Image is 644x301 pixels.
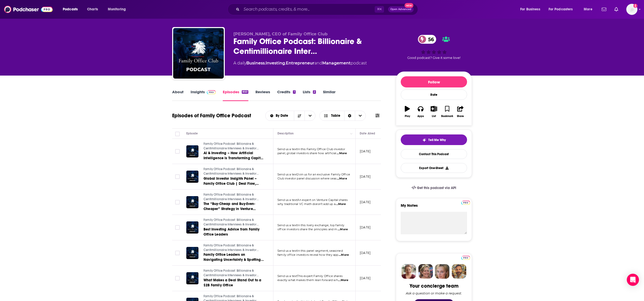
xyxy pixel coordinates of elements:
[360,200,371,204] p: [DATE]
[204,252,264,267] span: Family Office Leaders on Navigating Uncertainty & Spotting Opportunities
[204,167,264,176] a: Family Office Podcast: Billionaire & Centimillionaire Interviews & Investor Club Insights
[520,6,540,13] span: For Business
[175,200,180,204] span: Toggle select row
[277,177,336,180] span: Club investor panel discussion where seas
[204,252,264,262] a: Family Office Leaders on Navigating Uncertainty & Spotting Opportunities
[204,193,259,205] span: Family Office Podcast: Billionaire & Centimillionaire Interviews & Investor Club Insights
[305,111,315,121] button: open menu
[360,149,371,153] p: [DATE]
[277,249,343,252] span: Send us a textIn this panel segment, seasoned
[414,103,427,121] button: Apps
[4,5,53,14] img: Podchaser - Follow, Share and Rate Podcasts
[418,264,433,279] img: Barbara Profile
[285,61,286,65] span: ,
[406,291,462,295] div: Ask a question or make a request.
[293,90,295,94] div: 1
[549,6,573,13] span: For Podcasters
[175,276,180,281] span: Toggle select row
[390,8,411,11] span: Open Advanced
[417,186,456,190] span: Get this podcast via API
[265,111,316,121] h2: Choose List sort
[360,276,371,280] p: [DATE]
[375,6,384,13] span: ⌘ K
[337,177,347,181] span: ...More
[417,115,424,118] div: Apps
[633,4,637,8] svg: Add a profile image
[360,130,375,136] div: Date Aired
[423,35,436,44] span: 56
[246,61,265,65] a: Business
[303,89,316,101] a: Lists2
[401,149,467,159] a: Contact This Podcast
[63,6,78,13] span: Podcasts
[338,278,348,282] span: ...More
[277,278,338,282] span: exactly what makes them lean forward wh
[322,61,351,65] a: Management
[313,90,316,94] div: 2
[336,202,346,206] span: ...More
[517,5,547,13] button: open menu
[388,6,414,12] button: Open AdvancedNew
[626,4,637,15] button: Show profile menu
[59,5,84,13] button: open menu
[545,5,580,13] button: open menu
[277,202,335,206] span: why traditional VC math doesn’t add up a
[232,4,423,15] div: Search podcasts, credits, & more...
[319,111,366,121] button: Choose View
[580,5,599,13] button: open menu
[277,274,343,278] span: Send us a textThis expert Family Office shares
[401,203,467,212] label: My Notes
[277,147,345,151] span: Send us a textIn this Family Office Club investor
[104,5,132,13] button: open menu
[276,114,290,118] span: By Date
[612,5,620,14] a: Show notifications dropdown
[204,176,259,191] span: Global Investor Insights Panel – Family Office Club | Deal Flow, Sectors, & Investment Strategies
[242,90,248,94] div: 850
[204,269,264,277] a: Family Office Podcast: Billionaire & Centimillionaire Interviews & Investor Club Insights
[401,89,467,100] div: Rate
[626,4,637,15] img: User Profile
[401,264,416,279] img: Sydney Profile
[204,278,261,287] span: What Makes a Deal Stand Out to a $2B Family Office
[405,3,414,8] span: New
[360,174,371,179] p: [DATE]
[204,151,264,161] a: AI & Investing – How Artificial Intelligence is Transforming Capital Deployment | Family Office C...
[277,89,295,101] a: Credits1
[277,253,338,257] span: family office investors reveal how they app
[461,256,470,260] img: Podchaser Pro
[204,218,259,230] span: Family Office Podcast: Billionaire & Centimillionaire Interviews & Investor Club Insights
[344,111,355,121] div: Sort Direction
[204,243,264,252] a: Family Office Podcast: Billionaire & Centimillionaire Interviews & Investor Club Insights
[172,112,251,119] h1: Episodes of Family Office Podcast
[204,167,259,180] span: Family Office Podcast: Billionaire & Centimillionaire Interviews & Investor Club Insights
[204,176,264,186] a: Global Investor Insights Panel – Family Office Club | Deal Flow, Sectors, & Investment Strategies
[191,89,216,101] a: InsightsPodchaser Pro
[454,103,467,121] button: Share
[204,218,264,227] a: Family Office Podcast: Billionaire & Centimillionaire Interviews & Investor Club Insights
[204,269,259,281] span: Family Office Podcast: Billionaire & Centimillionaire Interviews & Investor Club Insights
[600,5,608,14] a: Show notifications dropdown
[452,264,466,279] img: Jon Profile
[175,174,180,179] span: Toggle select row
[401,76,467,87] button: Follow
[584,6,592,13] span: More
[418,35,436,44] a: 56
[339,253,349,257] span: ...More
[204,193,264,201] a: Family Office Podcast: Billionaire & Centimillionaire Interviews & Investor Club Insights
[233,60,367,66] div: A daily podcast
[266,114,294,118] button: open menu
[175,251,180,255] span: Toggle select row
[175,225,180,230] span: Toggle select row
[277,223,344,227] span: Send us a textIn this lively exchange, top family
[277,227,337,231] span: office investors share the principles and m
[348,131,354,137] button: Column Actions
[277,173,350,176] span: Send us a textJoin us for an exclusive Family Office
[265,61,266,65] span: ,
[204,151,264,170] span: AI & Investing – How Artificial Intelligence is Transforming Capital Deployment | Family Office C...
[173,28,224,79] img: Family Office Podcast: Billionaire & Centimillionaire Interviews & Investor Club Insights
[204,278,264,288] a: What Makes a Deal Stand Out to a $2B Family Office
[207,90,216,94] img: Podchaser Pro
